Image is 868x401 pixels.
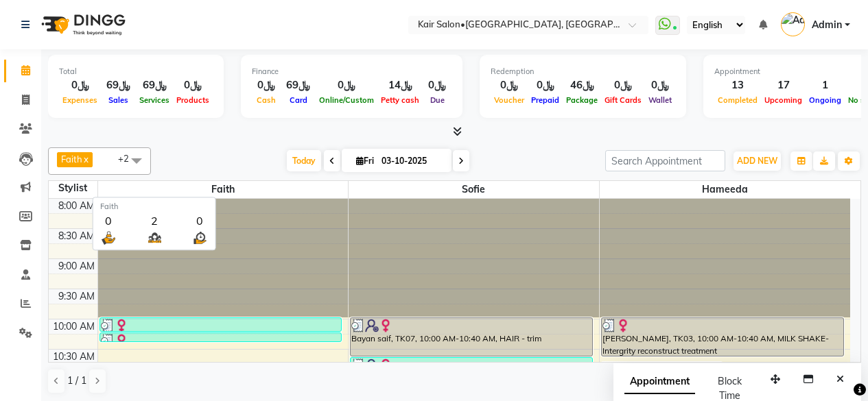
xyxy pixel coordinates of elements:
[100,201,209,212] div: Faith
[101,77,136,93] div: ﷼69
[50,350,97,364] div: 10:30 AM
[351,318,592,356] div: Bayan saif, TK07, 10:00 AM-10:40 AM, HAIR - trim
[624,369,695,394] span: Appointment
[100,212,117,229] div: 0
[173,77,213,93] div: ﷼0
[281,77,316,93] div: ﷼69
[67,374,86,388] span: 1 / 1
[491,77,528,93] div: ﷼0
[761,77,806,93] div: 17
[605,150,725,171] input: Search Appointment
[645,77,675,93] div: ﷼0
[145,229,163,246] img: queue.png
[427,95,448,105] span: Due
[35,5,129,44] img: logo
[377,151,446,171] input: 2025-10-03
[100,229,117,246] img: serve.png
[737,156,777,166] span: ADD NEW
[563,77,601,93] div: ﷼46
[316,77,377,93] div: ﷼0
[491,66,675,77] div: Redemption
[806,77,845,93] div: 1
[252,66,451,77] div: Finance
[563,95,601,105] span: Package
[491,95,528,105] span: Voucher
[830,369,850,390] button: Close
[286,95,311,105] span: Card
[145,212,163,229] div: 2
[59,66,213,77] div: Total
[118,153,139,164] span: +2
[645,95,675,105] span: Wallet
[105,95,132,105] span: Sales
[528,95,563,105] span: Prepaid
[98,181,349,198] span: Faith
[602,318,843,356] div: [PERSON_NAME], TK03, 10:00 AM-10:40 AM, MILK SHAKE- Intergrity reconstruct treatment
[423,77,451,93] div: ﷼0
[56,259,97,274] div: 9:00 AM
[601,95,645,105] span: Gift Cards
[56,229,97,243] div: 8:30 AM
[49,181,97,195] div: Stylist
[136,95,173,105] span: Services
[100,318,342,331] div: [PERSON_NAME], TK03, 10:00 AM-10:15 AM, THREAD - eyebrow cleaning
[173,95,213,105] span: Products
[191,212,209,229] div: 0
[252,77,281,93] div: ﷼0
[82,154,89,165] a: x
[59,95,101,105] span: Expenses
[812,18,842,32] span: Admin
[50,319,97,334] div: 10:00 AM
[601,77,645,93] div: ﷼0
[781,12,805,36] img: Admin
[600,181,850,198] span: Hameeda
[253,95,279,105] span: Cash
[100,333,342,341] div: [PERSON_NAME], TK03, 10:15 AM-10:25 AM, THREAD - upperlip
[528,77,563,93] div: ﷼0
[316,95,377,105] span: Online/Custom
[714,95,761,105] span: Completed
[349,181,599,198] span: sofie
[56,289,97,304] div: 9:30 AM
[734,151,781,171] button: ADD NEW
[136,77,173,93] div: ﷼69
[761,95,806,105] span: Upcoming
[353,156,377,166] span: Fri
[377,77,423,93] div: ﷼14
[56,199,97,213] div: 8:00 AM
[61,154,82,165] span: Faith
[377,95,423,105] span: Petty cash
[714,77,761,93] div: 13
[59,77,101,93] div: ﷼0
[287,150,321,171] span: Today
[806,95,845,105] span: Ongoing
[191,229,209,246] img: wait_time.png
